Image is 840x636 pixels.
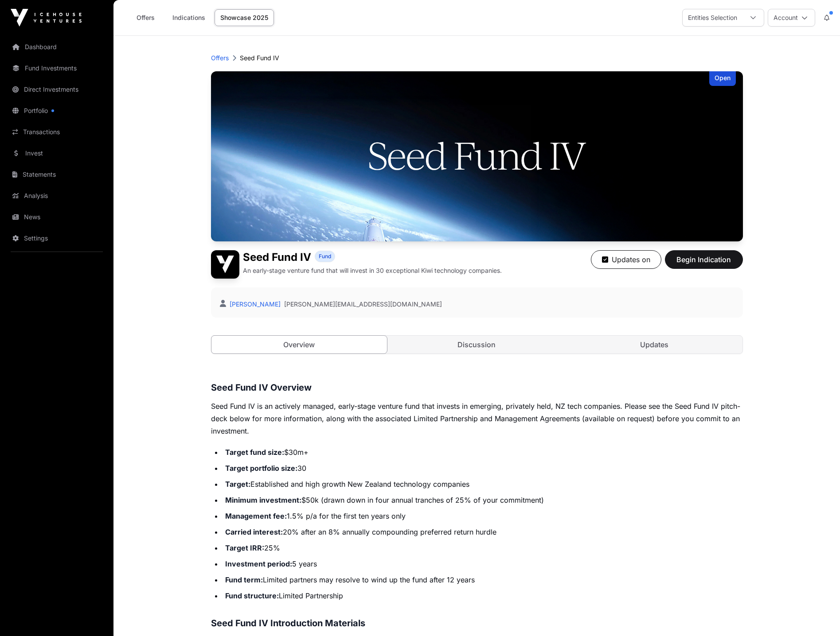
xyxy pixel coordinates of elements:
[676,254,732,265] span: Begin Indication
[243,266,502,275] p: An early-stage venture fund that will invest in 30 exceptional Kiwi technology companies.
[225,527,283,536] strong: Carried interest:
[665,259,743,268] a: Begin Indication
[223,462,743,474] li: 30
[211,335,388,354] a: Overview
[240,54,279,62] p: Seed Fund IV
[211,54,229,62] a: Offers
[211,71,743,241] img: Seed Fund IV
[223,558,743,570] li: 5 years
[7,80,106,99] a: Direct Investments
[223,589,743,602] li: Limited Partnership
[7,229,106,248] a: Settings
[223,494,743,506] li: $50k (drawn down in four annual tranches of 25% of your commitment)
[7,186,106,206] a: Analysis
[796,593,840,636] iframe: Chat Widget
[7,143,106,163] a: Invest
[768,9,815,27] button: Account
[228,300,281,308] a: [PERSON_NAME]
[225,480,250,489] strong: Target:
[284,300,442,309] a: [PERSON_NAME][EMAIL_ADDRESS][DOMAIN_NAME]
[683,9,742,26] div: Entities Selection
[7,37,106,57] a: Dashboard
[223,542,743,554] li: 25%
[225,575,263,584] strong: Fund term:
[7,101,106,120] a: Portfolio
[223,574,743,586] li: Limited partners may resolve to wind up the fund after 12 years
[128,9,163,26] a: Offers
[223,478,743,490] li: Established and high growth New Zealand technology companies
[225,559,292,568] strong: Investment period:
[211,616,743,630] h3: Seed Fund IV Introduction Materials
[167,9,211,26] a: Indications
[223,526,743,538] li: 20% after an 8% annually compounding preferred return hurdle
[11,9,82,27] img: Icehouse Ventures Logo
[319,253,331,260] span: Fund
[225,543,264,552] strong: Target IRR:
[225,512,287,520] strong: Management fee:
[225,448,284,457] strong: Target fund size:
[223,510,743,522] li: 1.5% p/a for the first ten years only
[225,591,279,600] strong: Fund structure:
[7,207,106,227] a: News
[211,400,743,437] p: Seed Fund IV is an actively managed, early-stage venture fund that invests in emerging, privately...
[225,464,297,473] strong: Target portfolio size:
[567,336,742,353] a: Updates
[243,250,311,264] h1: Seed Fund IV
[709,71,736,86] div: Open
[225,496,301,504] strong: Minimum investment:
[211,336,742,353] nav: Tabs
[7,58,106,78] a: Fund Investments
[223,446,743,458] li: $30m+
[591,250,661,269] button: Updates on
[211,380,743,395] h3: Seed Fund IV Overview
[215,9,274,26] a: Showcase 2025
[7,165,106,184] a: Statements
[7,122,106,142] a: Transactions
[665,250,743,269] button: Begin Indication
[211,250,239,279] img: Seed Fund IV
[389,336,565,353] a: Discussion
